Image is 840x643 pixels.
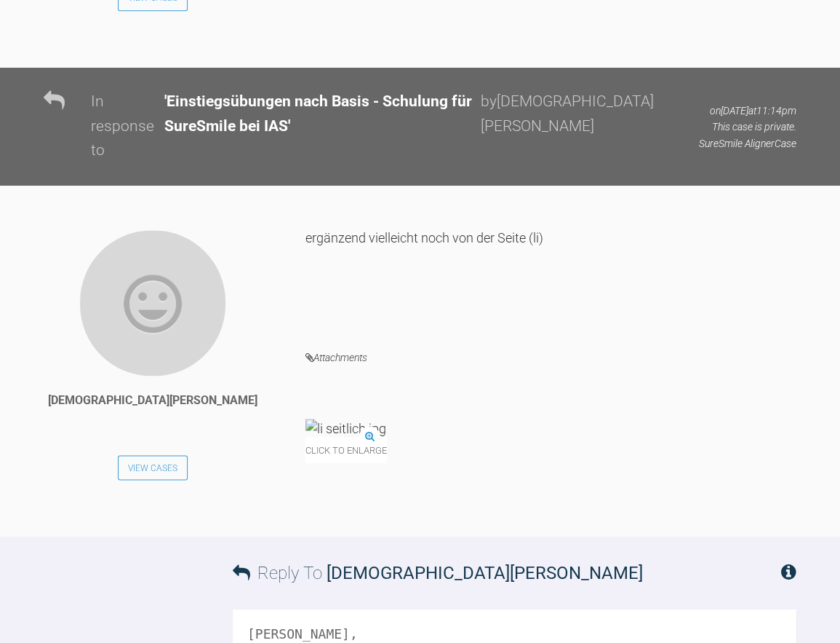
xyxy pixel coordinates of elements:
p: SureSmile Aligner Case [699,135,796,151]
img: li seitlich.jpg [305,419,386,437]
div: [DEMOGRAPHIC_DATA][PERSON_NAME] [48,390,257,409]
h3: Reply To [233,559,643,586]
div: ' Einstiegsübungen nach Basis - Schulung für SureSmile bei IAS ' [164,90,477,163]
a: View Cases [118,455,188,480]
div: In response to [91,90,161,163]
span: [DEMOGRAPHIC_DATA][PERSON_NAME] [327,562,643,583]
p: on [DATE] at 11:14pm [699,103,796,119]
div: ergänzend vielleicht noch von der Seite (li) [305,229,796,328]
h4: Attachments [305,349,796,367]
p: This case is private. [699,119,796,135]
div: by [DEMOGRAPHIC_DATA][PERSON_NAME] [481,90,686,163]
span: Click to enlarge [305,437,387,462]
img: Christian Buortesch [79,229,227,377]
